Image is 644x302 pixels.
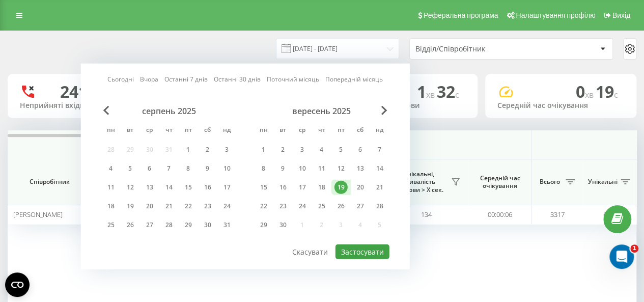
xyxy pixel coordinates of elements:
[161,123,177,139] abbr: четвер
[421,210,432,219] span: 134
[140,74,158,84] a: Вчора
[121,180,140,195] div: вт 12 серп 2025 р.
[273,199,293,214] div: вт 23 вер 2025 р.
[275,123,291,139] abbr: вівторок
[370,161,389,176] div: нд 14 вер 2025 р.
[220,218,234,232] div: 31
[415,45,537,53] div: Відділ/Співробітник
[159,217,179,233] div: чт 28 серп 2025 р.
[179,199,198,214] div: пт 22 серп 2025 р.
[143,181,156,194] div: 13
[104,218,118,232] div: 25
[276,143,290,156] div: 2
[159,180,179,195] div: чт 14 серп 2025 р.
[101,217,121,233] div: пн 25 серп 2025 р.
[293,180,312,195] div: ср 17 вер 2025 р.
[201,181,214,194] div: 16
[16,178,82,186] span: Співробітник
[254,142,273,157] div: пн 1 вер 2025 р.
[162,162,176,175] div: 7
[585,89,596,100] span: хв
[256,123,271,139] abbr: понеділок
[107,74,134,84] a: Сьогодні
[588,178,618,186] span: Унікальні
[312,180,331,195] div: чт 18 вер 2025 р.
[370,199,389,214] div: нд 28 вер 2025 р.
[179,180,198,195] div: пт 15 серп 2025 р.
[334,200,348,213] div: 26
[103,123,119,139] abbr: понеділок
[293,161,312,176] div: ср 10 вер 2025 р.
[254,161,273,176] div: пн 8 вер 2025 р.
[614,89,618,100] span: c
[315,143,328,156] div: 4
[331,199,351,214] div: пт 26 вер 2025 р.
[159,161,179,176] div: чт 7 серп 2025 р.
[612,11,630,19] span: Вихід
[182,181,195,194] div: 15
[200,123,215,139] abbr: субота
[312,199,331,214] div: чт 25 вер 2025 р.
[351,199,370,214] div: сб 27 вер 2025 р.
[312,142,331,157] div: чт 4 вер 2025 р.
[381,106,387,115] span: Next Month
[198,161,217,176] div: сб 9 серп 2025 р.
[182,162,195,175] div: 8
[273,142,293,157] div: вт 2 вер 2025 р.
[293,142,312,157] div: ср 3 вер 2025 р.
[331,142,351,157] div: пт 5 вер 2025 р.
[351,180,370,195] div: сб 20 вер 2025 р.
[373,200,386,213] div: 28
[257,181,270,194] div: 15
[101,199,121,214] div: пн 18 серп 2025 р.
[372,123,387,139] abbr: неділя
[424,11,498,19] span: Реферальна програма
[437,80,459,102] span: 32
[296,162,309,175] div: 10
[267,74,319,84] a: Поточний місяць
[20,101,147,110] div: Неприйняті вхідні дзвінки
[201,162,214,175] div: 9
[373,162,386,175] div: 14
[455,89,459,100] span: c
[331,180,351,195] div: пт 19 вер 2025 р.
[550,210,565,219] span: 3317
[123,123,138,139] abbr: вівторок
[287,244,333,259] button: Скасувати
[143,200,156,213] div: 20
[276,200,290,213] div: 23
[5,272,30,297] button: Open CMP widget
[609,244,634,269] iframe: Intercom live chat
[142,123,157,139] abbr: середа
[426,89,437,100] span: хв
[162,218,176,232] div: 28
[214,74,261,84] a: Останні 30 днів
[389,170,448,194] span: Унікальні, тривалість розмови > Х сек.
[334,162,348,175] div: 12
[254,217,273,233] div: пн 29 вер 2025 р.
[254,199,273,214] div: пн 22 вер 2025 р.
[121,217,140,233] div: вт 26 серп 2025 р.
[198,180,217,195] div: сб 16 серп 2025 р.
[273,161,293,176] div: вт 9 вер 2025 р.
[335,244,389,259] button: Застосувати
[273,217,293,233] div: вт 30 вер 2025 р.
[354,143,367,156] div: 6
[476,174,524,190] span: Середній час очікування
[217,180,237,195] div: нд 17 серп 2025 р.
[315,162,328,175] div: 11
[296,143,309,156] div: 3
[124,218,137,232] div: 26
[293,199,312,214] div: ср 24 вер 2025 р.
[162,200,176,213] div: 21
[217,142,237,157] div: нд 3 серп 2025 р.
[354,200,367,213] div: 27
[179,217,198,233] div: пт 29 серп 2025 р.
[143,162,156,175] div: 6
[217,161,237,176] div: нд 10 серп 2025 р.
[182,218,195,232] div: 29
[254,180,273,195] div: пн 15 вер 2025 р.
[198,199,217,214] div: сб 23 серп 2025 р.
[143,218,156,232] div: 27
[276,162,290,175] div: 9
